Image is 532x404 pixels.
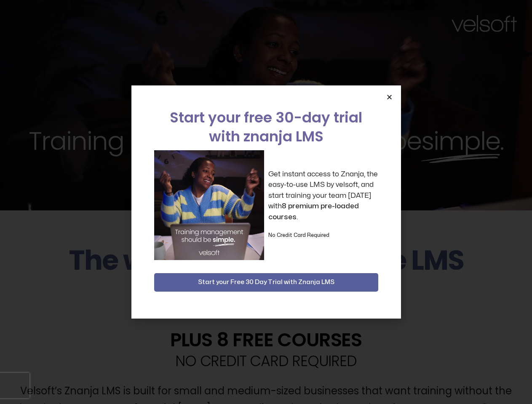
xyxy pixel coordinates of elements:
[154,108,378,146] h2: Start your free 30-day trial with znanja LMS
[268,233,329,238] strong: No Credit Card Required
[154,273,378,292] button: Start your Free 30 Day Trial with Znanja LMS
[154,150,264,260] img: a woman sitting at her laptop dancing
[268,202,359,221] strong: 8 premium pre-loaded courses
[268,169,378,223] p: Get instant access to Znanja, the easy-to-use LMS by velsoft, and start training your team [DATE]...
[386,94,393,100] a: Close
[198,277,334,287] span: Start your Free 30 Day Trial with Znanja LMS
